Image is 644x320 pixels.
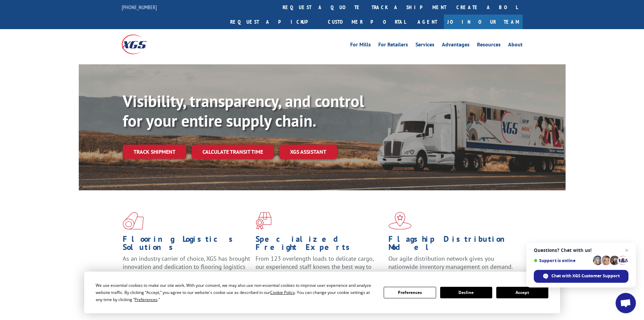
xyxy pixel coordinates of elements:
a: [PHONE_NUMBER] [122,4,157,10]
a: About [508,42,523,49]
a: For Retailers [378,42,408,49]
p: From 123 overlength loads to delicate cargo, our experienced staff knows the best way to move you... [256,255,383,285]
a: Advantages [442,42,470,49]
a: Services [415,42,434,49]
button: Decline [440,287,492,298]
a: XGS ASSISTANT [279,145,337,159]
b: Visibility, transparency, and control for your entire supply chain. [123,90,364,131]
span: As an industry carrier of choice, XGS has brought innovation and dedication to flooring logistics... [123,255,250,279]
a: Agent [411,15,444,29]
a: Customer Portal [323,15,411,29]
span: Cookie Policy [270,290,295,295]
img: xgs-icon-total-supply-chain-intelligence-red [123,212,144,230]
div: Cookie Consent Prompt [84,272,560,313]
a: Join Our Team [444,15,523,29]
h1: Flagship Distribution Model [388,235,516,255]
a: For Mills [350,42,371,49]
a: Request a pickup [225,15,323,29]
span: Preferences [135,297,158,302]
span: Questions? Chat with us! [534,248,628,253]
a: Track shipment [123,145,186,159]
button: Preferences [384,287,436,298]
img: xgs-icon-flagship-distribution-model-red [388,212,412,230]
span: Our agile distribution network gives you nationwide inventory management on demand. [388,255,513,271]
a: Resources [477,42,501,49]
span: Chat with XGS Customer Support [551,273,620,279]
a: Calculate transit time [192,145,274,159]
span: Support is online [534,258,591,263]
h1: Specialized Freight Experts [256,235,383,255]
button: Accept [496,287,548,298]
a: Open chat [616,293,636,313]
h1: Flooring Logistics Solutions [123,235,251,255]
img: xgs-icon-focused-on-flooring-red [256,212,271,230]
div: We use essential cookies to make our site work. With your consent, we may also use non-essential ... [96,282,376,303]
span: Chat with XGS Customer Support [534,270,628,283]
